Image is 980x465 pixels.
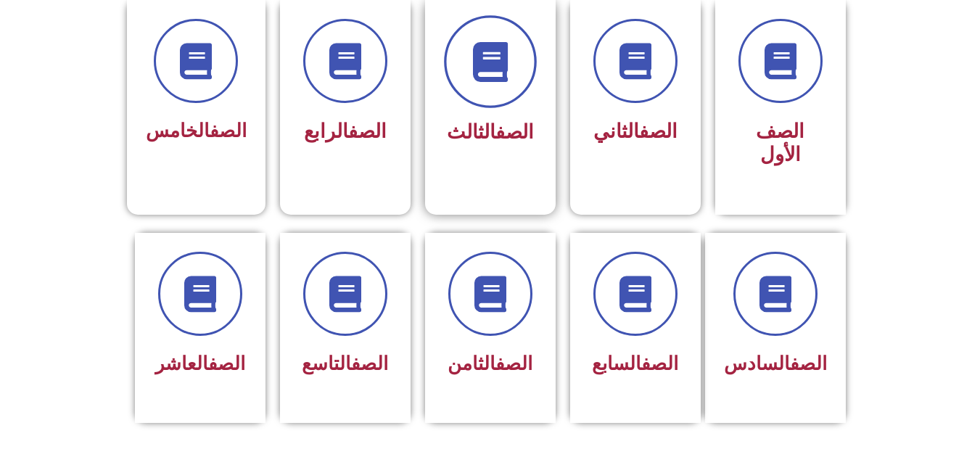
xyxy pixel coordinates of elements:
a: الصف [210,120,247,141]
a: الصف [639,120,678,143]
a: الصف [641,353,678,374]
span: العاشر [155,353,245,374]
span: الرابع [304,120,387,143]
span: الثامن [448,353,532,374]
span: الثاني [593,120,678,143]
a: الصف [348,120,387,143]
a: الصف [790,353,827,374]
span: السابع [592,353,678,374]
span: التاسع [302,353,388,374]
a: الصف [495,120,534,144]
a: الصف [495,353,532,374]
span: الثالث [447,120,534,144]
a: الصف [351,353,388,374]
a: الصف [208,353,245,374]
span: السادس [724,353,827,374]
span: الخامس [146,120,247,141]
span: الصف الأول [756,120,804,166]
